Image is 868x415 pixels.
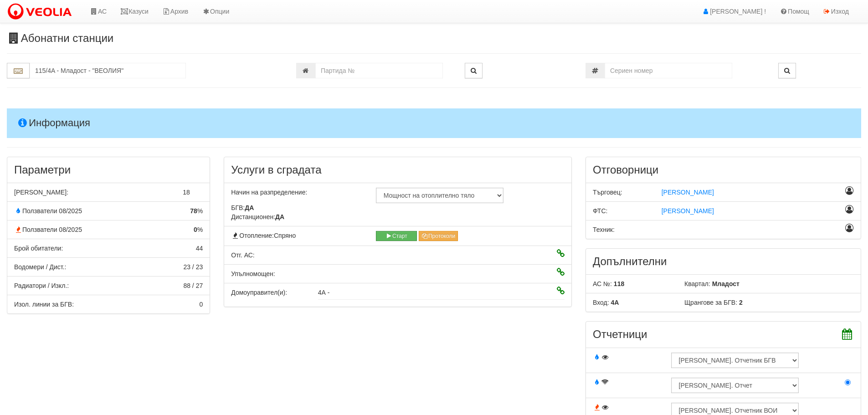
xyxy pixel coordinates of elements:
i: Назначаване като отговорник Търговец [845,188,854,194]
span: Вход: [593,299,609,306]
span: Радиатори / Изкл.: [14,282,69,289]
span: % [190,206,203,215]
button: Старт [376,231,417,241]
span: Ползватели 08/2025 [14,226,82,233]
span: Домоуправител(и): [231,289,287,296]
span: [PERSON_NAME] [662,189,714,196]
h3: Отговорници [593,164,854,176]
span: Упълномощен: [231,270,275,277]
h3: Абонатни станции [7,32,861,44]
span: Дистанционен: [231,213,284,220]
b: 118 [614,280,624,287]
span: Търговец: [593,189,622,196]
b: Младост [712,280,740,287]
span: 88 / 27 [183,282,203,289]
span: [PERSON_NAME]: [14,189,68,196]
b: 4А [611,299,619,306]
span: 44 [196,245,203,252]
i: Назначаване като отговорник Техник [845,225,854,231]
span: [PERSON_NAME] [662,207,714,215]
input: Абонатна станция [30,63,186,78]
span: Водомери / Дист.: [14,263,66,271]
span: 0 [199,301,203,308]
input: Сериен номер [605,63,732,78]
strong: ДА [245,204,254,211]
span: АС №: [593,280,612,287]
input: Партида № [315,63,443,78]
span: ФТС: [593,207,607,215]
span: Брой обитатели: [14,245,63,252]
span: БГВ: [231,204,254,211]
span: Ползватели 08/2025 [14,207,82,215]
h3: Допълнителни [593,256,854,267]
span: Спряно [274,232,296,239]
span: Щрангове за БГВ: [684,299,737,306]
h3: Параметри [14,164,203,176]
span: Квартал: [684,280,710,287]
span: Начин на разпределение: [231,189,307,196]
strong: ДА [275,213,284,220]
i: Назначаване като отговорник ФТС [845,206,854,213]
b: 2 [739,299,743,306]
span: % [194,225,203,234]
h4: Информация [7,108,861,138]
span: 18 [183,189,190,196]
span: Изол. линии за БГВ: [14,301,74,308]
img: VeoliaLogo.png [7,2,76,21]
span: 23 / 23 [183,263,203,271]
h3: Отчетници [593,328,854,340]
h3: Услуги в сградата [231,164,565,176]
strong: 0 [194,226,197,233]
span: Отопление: [231,232,296,239]
strong: 78 [190,207,197,215]
span: Техник: [593,226,615,233]
span: 4А - [318,289,330,296]
span: Отговорник АС [231,251,255,259]
div: % от апартаментите с консумация по отчет за отопление през миналия месец [7,225,210,234]
button: Протоколи [419,231,458,241]
div: % от апартаментите с консумация по отчет за БГВ през миналия месец [7,206,210,215]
